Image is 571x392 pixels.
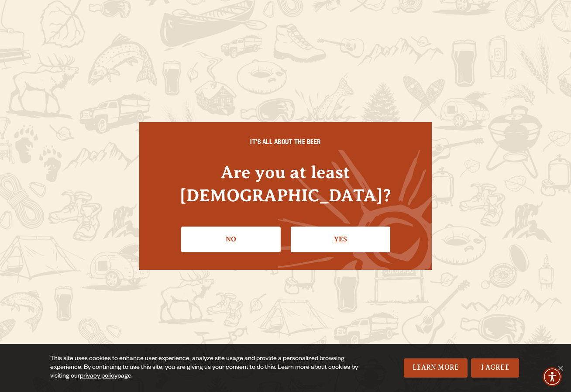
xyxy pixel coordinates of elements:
[50,355,367,381] div: This site uses cookies to enhance user experience, analyze site usage and provide a personalized ...
[543,367,562,386] div: Accessibility Menu
[181,227,281,252] a: No
[157,140,414,148] h6: IT'S ALL ABOUT THE BEER
[404,358,468,378] a: Learn More
[291,227,390,252] a: Confirm I'm 21 or older
[157,161,414,207] h4: Are you at least [DEMOGRAPHIC_DATA]?
[80,373,117,380] a: privacy policy
[471,358,519,378] a: I Agree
